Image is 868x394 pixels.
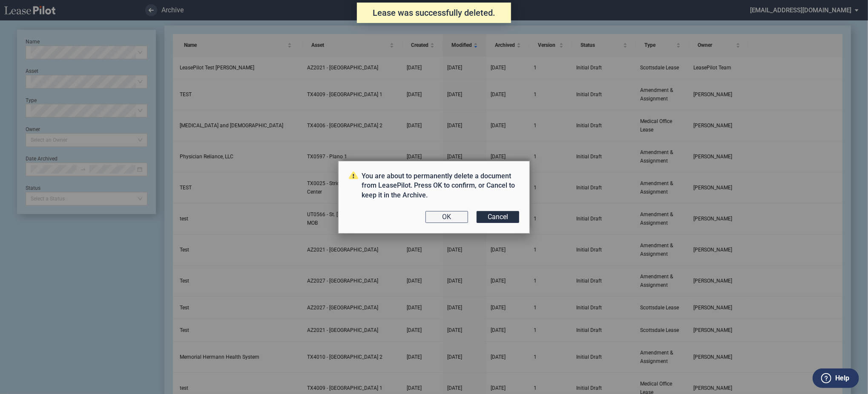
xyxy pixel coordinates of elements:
[338,161,530,234] md-dialog: You are about ...
[349,171,519,200] p: You are about to permanently delete a document from LeasePilot. Press OK to confirm, or Cancel to...
[425,211,468,223] button: OK
[477,211,519,223] button: Cancel
[835,373,849,384] label: Help
[357,3,511,23] div: Lease was successfully deleted.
